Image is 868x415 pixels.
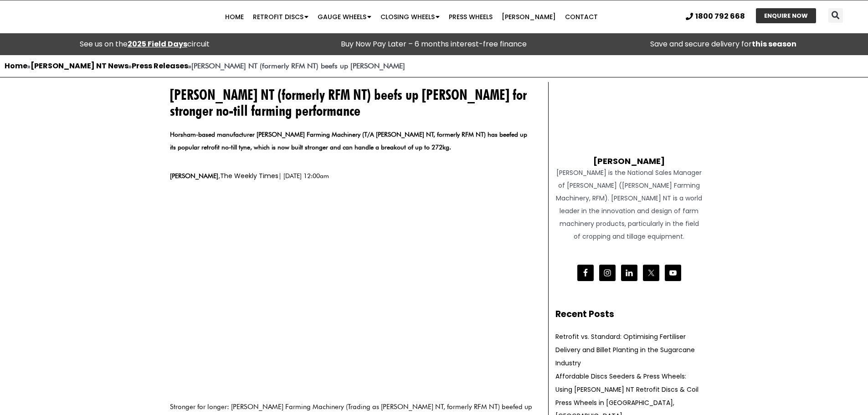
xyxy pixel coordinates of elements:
a: Closing Wheels [376,8,444,26]
a: [PERSON_NAME] [497,8,560,26]
h4: [PERSON_NAME] [555,147,703,166]
h2: Recent Posts [555,308,703,321]
a: Home [5,61,27,71]
p: Save and secure delivery for [583,38,863,51]
a: Retrofit vs. Standard: Optimising Fertiliser Delivery and Billet Planting in the Sugarcane Industry [555,332,695,368]
a: 1800 792 668 [686,13,745,20]
span: » » » [5,61,405,70]
span: 1800 792 668 [695,13,745,20]
a: Home [221,8,248,26]
a: [PERSON_NAME] NT News [31,61,128,71]
div: [PERSON_NAME] is the National Sales Manager of [PERSON_NAME] ([PERSON_NAME] Farming Machinery, RF... [555,166,703,243]
h1: [PERSON_NAME] NT (formerly RFM NT) beefs up [PERSON_NAME] for stronger no-till farming performance [170,87,534,118]
div: See us on the circuit [5,38,285,51]
p: , | [DATE] 12:00am [170,169,534,182]
div: Search [828,8,843,23]
p: Buy Now Pay Later – 6 months interest-free finance [294,38,574,51]
a: 2025 Field Days [128,39,187,49]
a: ENQUIRE NOW [756,8,816,23]
a: Press Releases [132,61,188,71]
span: ENQUIRE NOW [764,13,808,19]
img: Ryan NT (RFM NT) Ryan Tyne Beefed Up [170,191,534,396]
img: Ryan NT logo [27,3,118,31]
strong: this season [752,39,796,49]
a: Gauge Wheels [313,8,376,26]
div: Horsham-based manufacturer [PERSON_NAME] Farming Machinery (T/A [PERSON_NAME] NT, formerly RFM NT... [170,128,534,160]
strong: [PERSON_NAME] NT (formerly RFM NT) beefs up [PERSON_NAME] [191,61,405,70]
a: The Weekly Times [220,171,278,180]
a: Retrofit Discs [248,8,313,26]
a: Press Wheels [444,8,497,26]
nav: Menu [168,8,654,26]
b: [PERSON_NAME] [170,172,218,179]
a: Contact [560,8,602,26]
